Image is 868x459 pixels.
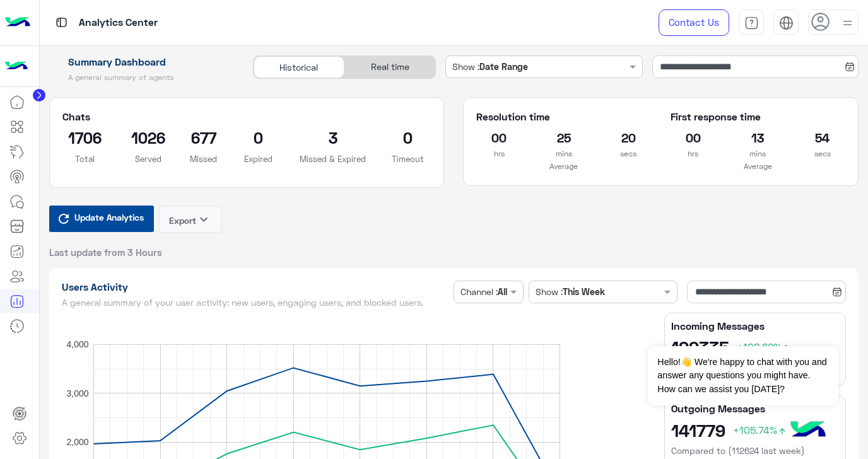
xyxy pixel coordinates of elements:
[49,55,239,68] h1: Summary Dashboard
[79,15,158,32] p: Analytics Center
[236,153,281,165] p: Expired
[66,388,88,398] text: 3,000
[196,212,211,227] i: keyboard_arrow_down
[190,153,217,165] p: Missed
[62,298,449,308] h5: A general summary of your user activity: new users, engaging users, and blocked users.
[800,127,845,148] h2: 54
[66,436,88,446] text: 2,000
[66,339,88,349] text: 4,000
[840,15,855,31] img: profile
[800,148,845,160] p: secs
[671,127,716,148] h2: 00
[126,127,171,148] h2: 1026
[648,346,838,405] span: Hello!👋 We're happy to chat with you and answer any questions you might have. How can we assist y...
[62,281,449,293] h1: Users Activity
[5,9,30,36] img: Logo
[62,127,107,148] h2: 1706
[5,55,28,78] img: 1403182699927242
[254,56,344,78] div: Historical
[671,160,845,173] p: Average
[671,420,839,440] h2: 141779
[385,153,431,165] p: Timeout
[476,148,522,160] p: hrs
[54,15,69,30] img: tab
[49,73,239,83] h5: A general summary of agents
[779,16,794,30] img: tab
[739,9,764,36] a: tab
[786,409,830,453] img: hulul-logo.png
[735,148,780,160] p: mins
[476,160,651,173] p: Average
[236,127,281,148] h2: 0
[606,148,651,160] p: secs
[659,9,729,36] a: Contact Us
[385,127,431,148] h2: 0
[733,424,787,436] span: +105.74%
[49,206,154,232] button: Update Analytics
[671,402,839,415] h5: Outgoing Messages
[159,206,222,233] button: Exportkeyboard_arrow_down
[541,127,587,148] h2: 25
[476,127,522,148] h2: 00
[190,127,217,148] h2: 677
[71,209,147,226] span: Update Analytics
[476,110,651,123] h5: Resolution time
[671,110,845,123] h5: First response time
[671,148,716,160] p: hrs
[541,148,587,160] p: mins
[606,127,651,148] h2: 20
[344,56,435,78] div: Real time
[126,153,171,165] p: Served
[49,246,162,259] span: Last update from 3 Hours
[62,110,431,123] h5: Chats
[671,444,839,457] h6: Compared to (112624 last week)
[735,127,780,148] h2: 13
[62,153,107,165] p: Total
[744,16,759,30] img: tab
[300,127,366,148] h2: 3
[300,153,366,165] p: Missed & Expired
